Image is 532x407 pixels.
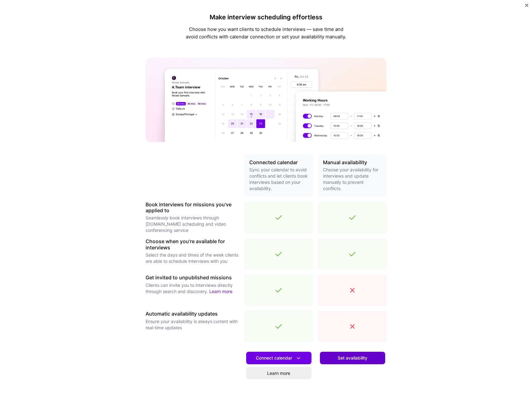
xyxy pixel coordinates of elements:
h3: Automatic availability updates [146,311,239,317]
button: Close [525,4,528,10]
button: Set availability [320,352,385,364]
a: Learn more [209,289,232,294]
h3: Book interviews for missions you've applied to [146,202,239,213]
h4: Make interview scheduling effortless [185,13,347,21]
a: Learn more [246,367,311,379]
p: Seamlessly book interviews through [DOMAIN_NAME] scheduling and video conferencing service [146,215,239,233]
p: Select the days and times of the week clients are able to schedule interviews with you [146,252,239,264]
h3: Get invited to unpublished missions [146,275,239,281]
span: Set availability [338,355,367,361]
p: Choose how you want clients to schedule interviews — save time and avoid conflicts with calendar ... [185,26,347,41]
p: Ensure your availability is always current with real-time updates [146,318,239,331]
p: Sync your calendar to avoid conflicts and let clients book interviews based on your availability. [249,167,308,192]
h3: Choose when you're available for interviews [146,238,239,250]
h3: Manual availability [323,159,382,165]
p: Clients can invite you to interviews directly through search and discovery. [146,282,239,295]
span: Connect calendar [256,355,302,361]
p: Choose your availability for interviews and update manually to prevent conflicts. [323,167,382,192]
h3: Connected calendar [249,159,308,165]
button: Connect calendar [246,352,311,364]
i: icon DownArrowWhite [295,355,302,361]
img: A.Team calendar banner [146,58,387,142]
